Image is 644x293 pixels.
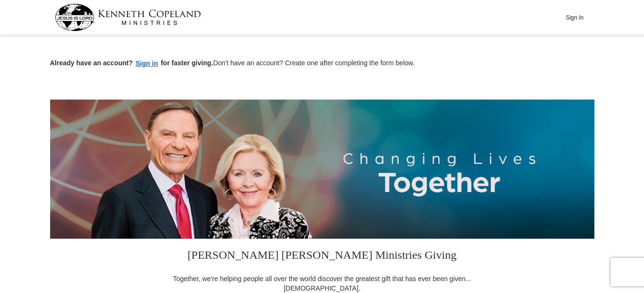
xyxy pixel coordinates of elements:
strong: Already have an account? for faster giving. [50,59,213,67]
button: Sign In [560,10,589,25]
p: Don't have an account? Create one after completing the form below. [50,58,594,69]
img: kcm-header-logo.svg [55,4,201,31]
div: Together, we're helping people all over the world discover the greatest gift that has ever been g... [167,274,477,293]
button: Sign in [133,58,161,69]
h3: [PERSON_NAME] [PERSON_NAME] Ministries Giving [167,239,477,274]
